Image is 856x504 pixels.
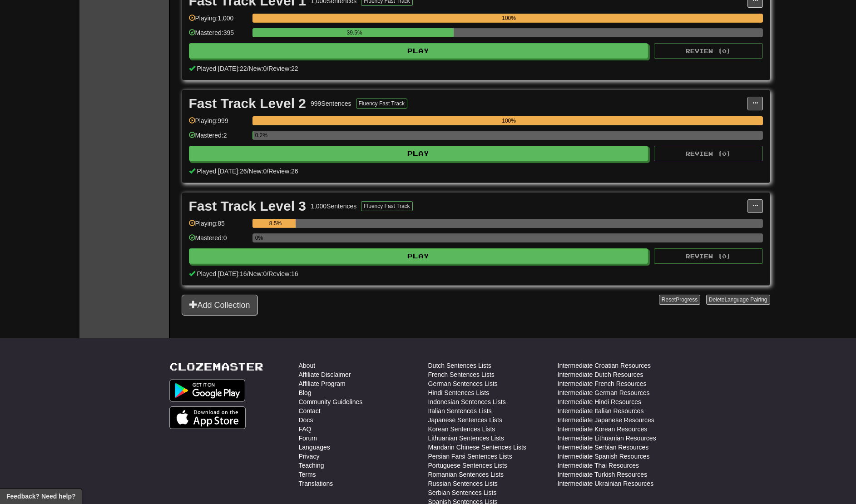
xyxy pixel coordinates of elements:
[249,168,267,175] span: New: 0
[299,479,333,488] a: Translations
[654,248,763,264] button: Review (0)
[249,65,267,72] span: New: 0
[558,388,650,397] a: Intermediate German Resources
[247,168,249,175] span: /
[299,388,312,397] a: Blog
[654,146,763,161] button: Review (0)
[428,415,502,425] a: Japanese Sentences Lists
[255,28,454,37] div: 39.5%
[268,168,298,175] span: Review: 26
[267,168,268,175] span: /
[558,397,641,406] a: Intermediate Hindi Resources
[247,65,249,72] span: /
[267,65,268,72] span: /
[428,425,495,434] a: Korean Sentences Lists
[197,65,247,72] span: Played [DATE]: 22
[189,131,248,146] div: Mastered: 2
[356,99,407,109] button: Fluency Fast Track
[182,295,258,316] button: Add Collection
[197,168,247,175] span: Played [DATE]: 26
[189,248,648,264] button: Play
[676,296,698,303] span: Progress
[428,397,506,406] a: Indonesian Sentences Lists
[169,361,263,372] a: Clozemaster
[247,270,249,277] span: /
[428,479,498,488] a: Russian Sentences Lists
[189,146,648,161] button: Play
[255,14,763,23] div: 100%
[255,219,296,228] div: 8.5%
[428,388,490,397] a: Hindi Sentences Lists
[558,470,648,479] a: Intermediate Turkish Resources
[189,219,248,234] div: Playing: 85
[558,415,654,425] a: Intermediate Japanese Resources
[558,443,649,452] a: Intermediate Serbian Resources
[428,452,512,461] a: Persian Farsi Sentences Lists
[249,270,267,277] span: New: 0
[428,443,526,452] a: Mandarin Chinese Sentences Lists
[428,361,491,370] a: Dutch Sentences Lists
[255,116,763,125] div: 100%
[311,202,356,211] div: 1,000 Sentences
[189,28,248,43] div: Mastered: 395
[299,434,317,443] a: Forum
[428,488,497,497] a: Serbian Sentences Lists
[6,492,75,501] span: Open feedback widget
[428,379,498,388] a: German Sentences Lists
[197,270,247,277] span: Played [DATE]: 16
[724,296,767,303] span: Language Pairing
[558,434,656,443] a: Intermediate Lithuanian Resources
[189,14,248,29] div: Playing: 1,000
[299,406,321,415] a: Contact
[428,370,495,379] a: French Sentences Lists
[428,406,492,415] a: Italian Sentences Lists
[428,461,507,470] a: Portuguese Sentences Lists
[428,470,504,479] a: Romanian Sentences Lists
[299,461,324,470] a: Teaching
[558,361,651,370] a: Intermediate Croatian Resources
[189,97,307,110] div: Fast Track Level 2
[558,370,643,379] a: Intermediate Dutch Resources
[189,116,248,131] div: Playing: 999
[169,406,246,429] img: Get it on App Store
[299,379,346,388] a: Affiliate Program
[299,425,312,434] a: FAQ
[299,397,363,406] a: Community Guidelines
[299,452,320,461] a: Privacy
[361,201,412,211] button: Fluency Fast Track
[299,415,313,425] a: Docs
[299,370,351,379] a: Affiliate Disclaimer
[169,379,246,402] img: Get it on Google Play
[706,295,770,305] button: DeleteLanguage Pairing
[428,434,504,443] a: Lithuanian Sentences Lists
[189,233,248,248] div: Mastered: 0
[558,479,654,488] a: Intermediate Ukrainian Resources
[558,425,648,434] a: Intermediate Korean Resources
[654,43,763,59] button: Review (0)
[268,65,298,72] span: Review: 22
[311,99,351,108] div: 999 Sentences
[267,270,268,277] span: /
[189,199,307,213] div: Fast Track Level 3
[558,379,647,388] a: Intermediate French Resources
[299,470,316,479] a: Terms
[189,43,648,59] button: Play
[268,270,298,277] span: Review: 16
[558,406,644,415] a: Intermediate Italian Resources
[299,361,316,370] a: About
[299,443,330,452] a: Languages
[659,295,700,305] button: ResetProgress
[558,452,650,461] a: Intermediate Spanish Resources
[558,461,639,470] a: Intermediate Thai Resources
